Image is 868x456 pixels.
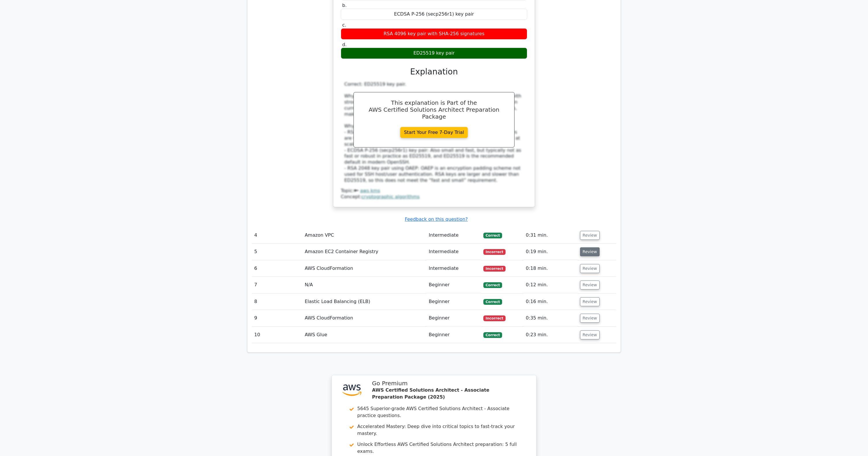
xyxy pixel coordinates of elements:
button: Review [580,264,600,273]
button: Review [580,231,600,240]
td: 8 [252,294,302,310]
a: Start Your Free 7-Day Trial [400,127,468,138]
td: 4 [252,227,302,244]
div: Concept: [341,194,527,200]
td: 0:12 min. [523,277,578,293]
td: 0:19 min. [523,244,578,260]
span: Correct [483,233,502,238]
span: Incorrect [483,266,506,272]
td: 0:35 min. [523,310,578,326]
td: AWS Glue [302,327,426,343]
td: Intermediate [426,227,481,244]
span: b. [342,3,347,8]
span: Correct [483,282,502,288]
button: Review [580,247,600,256]
span: Incorrect [483,315,506,321]
span: c. [342,22,346,28]
span: d. [342,42,347,47]
button: Review [580,330,600,339]
td: 6 [252,260,302,277]
button: Review [580,314,600,323]
a: cryptographic algorithms [362,194,420,199]
td: 0:18 min. [523,260,578,277]
div: Topic: [341,188,527,194]
td: Amazon EC2 Container Registry [302,244,426,260]
a: aws kms [360,188,380,193]
td: Intermediate [426,260,481,277]
button: Review [580,281,600,289]
td: AWS CloudFormation [302,260,426,277]
td: Elastic Load Balancing (ELB) [302,294,426,310]
td: Beginner [426,327,481,343]
div: ECDSA P-256 (secp256r1) key pair [341,9,527,20]
h3: Explanation [344,67,524,77]
td: 10 [252,327,302,343]
td: 0:16 min. [523,294,578,310]
div: RSA 4096 key pair with SHA-256 signatures [341,28,527,40]
span: Correct [483,332,502,338]
button: Review [580,297,600,306]
td: Beginner [426,310,481,326]
td: Amazon VPC [302,227,426,244]
span: Correct [483,299,502,305]
td: Intermediate [426,244,481,260]
span: Incorrect [483,249,506,255]
a: Feedback on this question? [405,216,468,222]
td: 0:23 min. [523,327,578,343]
td: AWS CloudFormation [302,310,426,326]
td: 7 [252,277,302,293]
td: 9 [252,310,302,326]
td: Beginner [426,277,481,293]
div: Correct: ED25519 key pair. Why: ED25519 provides very fast signatures and small keys/signatures, ... [344,81,524,184]
td: 0:31 min. [523,227,578,244]
td: 5 [252,244,302,260]
td: Beginner [426,294,481,310]
td: N/A [302,277,426,293]
div: ED25519 key pair [341,48,527,59]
